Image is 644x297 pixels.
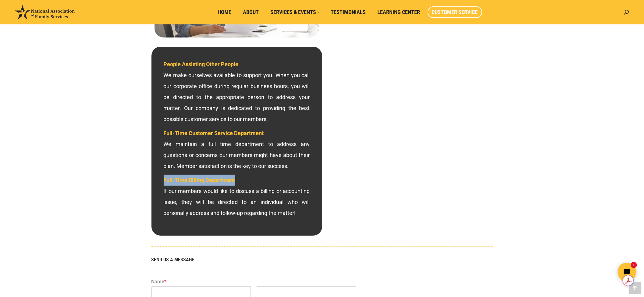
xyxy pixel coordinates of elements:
span: Full-Time Billing Department [164,177,235,183]
span: Services & Events [271,9,319,16]
a: Home [214,6,236,18]
iframe: 2300 East Katella Ave Suite 450 Anaheim Ca 92806 [325,50,490,233]
span: Learning Center [378,9,420,16]
span: We maintain a full time department to address any questions or concerns our members might have ab... [164,130,310,169]
span: Full-Time Customer Service Department [164,130,264,136]
a: Testimonials [327,6,370,18]
a: Learning Center [373,6,425,18]
span: Home [218,9,232,16]
a: About [239,6,263,18]
a: Customer Service [428,6,482,18]
span: People Assisting Other People [164,61,239,67]
span: Customer Service [432,9,478,16]
iframe: Tidio Chat [536,258,641,286]
span: If our members would like to discuss a billing or accounting issue, they will be directed to an i... [164,177,310,216]
span: We make ourselves available to support you. When you call our corporate office during regular bus... [164,61,310,122]
span: Testimonials [331,9,366,16]
h5: SEND US A MESSAGE [151,257,493,262]
label: Name [151,279,493,285]
span: About [243,9,259,16]
img: National Association of Family Services [15,5,75,19]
